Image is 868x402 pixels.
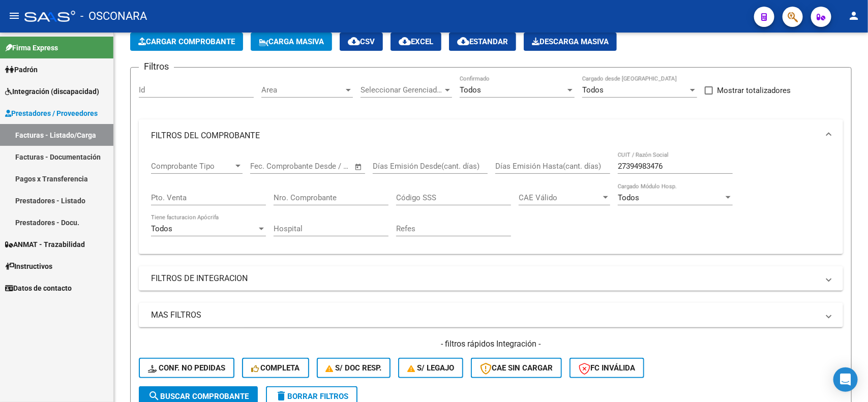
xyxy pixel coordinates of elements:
span: Firma Express [5,42,58,53]
span: Instructivos [5,261,52,272]
button: Cargar Comprobante [130,33,243,51]
mat-icon: menu [8,10,20,22]
button: S/ Doc Resp. [317,358,391,378]
span: Seleccionar Gerenciador [361,85,443,95]
span: Carga Masiva [259,37,324,46]
span: S/ legajo [407,363,454,373]
span: Comprobante Tipo [151,162,233,171]
button: CAE SIN CARGAR [471,358,562,378]
span: Buscar Comprobante [148,392,249,401]
mat-icon: cloud_download [457,35,469,47]
span: Descarga Masiva [532,37,609,46]
button: FC Inválida [570,358,644,378]
div: Open Intercom Messenger [833,367,858,392]
mat-icon: search [148,390,160,402]
span: Borrar Filtros [275,392,348,401]
span: Cargar Comprobante [138,37,235,46]
span: EXCEL [399,37,433,46]
span: CAE SIN CARGAR [480,363,553,373]
button: Conf. no pedidas [139,358,234,378]
span: S/ Doc Resp. [326,363,382,373]
span: ANMAT - Trazabilidad [5,239,85,250]
span: CSV [348,37,375,46]
mat-panel-title: FILTROS DE INTEGRACION [151,273,819,284]
h4: - filtros rápidos Integración - [139,338,843,350]
span: Completa [251,363,300,373]
span: Area [261,85,344,95]
span: Todos [582,85,604,95]
span: Todos [460,85,481,95]
button: Descarga Masiva [524,33,617,51]
h3: Filtros [139,59,174,74]
span: Prestadores / Proveedores [5,108,98,119]
span: FC Inválida [579,363,635,373]
button: S/ legajo [398,358,463,378]
span: - OSCONARA [80,5,147,27]
span: CAE Válido [519,193,601,202]
mat-icon: delete [275,390,287,402]
mat-expansion-panel-header: MAS FILTROS [139,303,843,327]
mat-icon: cloud_download [348,35,360,47]
input: Start date [250,162,283,171]
div: FILTROS DEL COMPROBANTE [139,152,843,254]
span: Todos [618,193,639,202]
span: Estandar [457,37,508,46]
input: End date [292,162,342,171]
button: Open calendar [353,161,365,173]
span: Datos de contacto [5,283,72,294]
span: Mostrar totalizadores [717,84,791,97]
button: EXCEL [391,33,441,51]
button: Carga Masiva [251,33,332,51]
button: CSV [340,33,383,51]
mat-panel-title: FILTROS DEL COMPROBANTE [151,130,819,141]
mat-icon: person [848,10,860,22]
mat-icon: cloud_download [399,35,411,47]
span: Conf. no pedidas [148,363,225,373]
span: Padrón [5,64,38,75]
app-download-masive: Descarga masiva de comprobantes (adjuntos) [524,33,617,51]
mat-panel-title: MAS FILTROS [151,310,819,321]
button: Completa [242,358,309,378]
button: Estandar [449,33,516,51]
mat-expansion-panel-header: FILTROS DE INTEGRACION [139,266,843,291]
mat-expansion-panel-header: FILTROS DEL COMPROBANTE [139,119,843,152]
span: Integración (discapacidad) [5,86,99,97]
span: Todos [151,224,172,233]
